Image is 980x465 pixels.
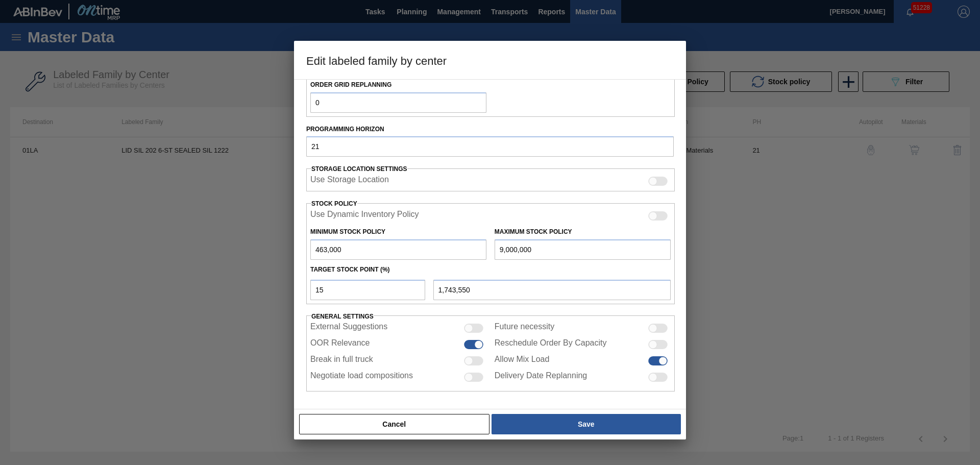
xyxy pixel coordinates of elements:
[495,322,554,334] label: Future necessity
[310,371,413,383] label: Negotiate load compositions
[310,338,370,351] label: OOR Relevance
[495,355,550,367] label: Allow Mix Load
[310,78,486,92] label: Order Grid Replanning
[311,313,374,320] span: General settings
[294,41,686,80] h3: Edit labeled family by center
[310,228,385,235] label: Minimum Stock Policy
[310,322,387,334] label: External Suggestions
[310,210,419,222] label: When enabled, the system will use inventory based on the Dynamic Inventory Policy.
[495,338,607,351] label: Reschedule Order By Capacity
[310,355,373,367] label: Break in full truck
[492,414,681,434] button: Save
[310,175,389,187] label: When enabled, the system will display stocks from different storage locations.
[311,200,357,207] label: Stock Policy
[311,165,407,173] span: Storage Location Settings
[495,228,572,235] label: Maximum Stock Policy
[495,371,587,383] label: Delivery Date Replanning
[299,414,489,434] button: Cancel
[306,122,674,137] label: Programming Horizon
[310,266,390,273] label: Target Stock Point (%)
